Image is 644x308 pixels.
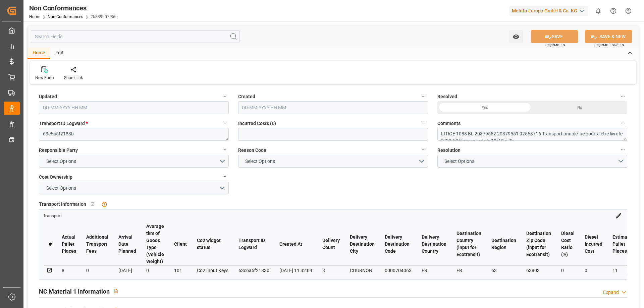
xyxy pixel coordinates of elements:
div: Yes [437,101,532,114]
span: Cost Ownership [39,174,72,181]
span: Created [238,93,255,100]
button: Resolution [619,145,627,154]
span: transport [44,213,62,218]
th: Destination Zip Code (input for Ecotransit) [521,223,556,266]
div: 0 [561,266,575,274]
button: Incurred Costs (€) [419,119,428,127]
div: 3 [322,266,340,274]
button: Created [419,92,428,101]
button: Comments [619,119,627,127]
div: Melitta Europa GmbH & Co. KG [509,6,588,16]
button: open menu [437,155,627,168]
button: Cost Ownership [220,172,229,181]
span: Select Options [441,158,478,165]
a: Home [29,14,40,19]
div: New Form [35,75,54,81]
div: 0 [146,266,164,274]
span: Transport Information [39,201,86,208]
th: Co2 widget status [192,223,233,266]
div: Edit [50,48,69,59]
h2: NC Material 1 Information [39,287,110,296]
th: Transport ID Logward [233,223,274,266]
div: Non Conformances [29,3,117,13]
span: Updated [39,93,57,100]
button: Melitta Europa GmbH & Co. KG [509,4,591,17]
div: Share Link [64,75,83,81]
button: SAVE & NEW [585,30,632,43]
span: Responsible Party [39,147,78,154]
button: Transport ID Logward * [220,119,229,127]
span: Select Options [43,158,79,165]
div: FR [422,266,446,274]
button: open menu [238,155,428,168]
button: Reason Code [419,145,428,154]
div: 101 [174,266,187,274]
th: Delivery Count [317,223,345,266]
textarea: 63c6a5f2183b [39,128,229,141]
th: Additional Transport Fees [81,223,113,266]
a: Non Conformances [48,14,83,19]
button: Help Center [606,3,621,18]
div: COURNON [350,266,375,274]
button: Resolved [619,92,627,101]
span: Resolved [437,93,457,100]
div: 11 [612,266,634,274]
div: 63 [491,266,516,274]
div: 0000704063 [385,266,412,274]
span: Transport ID Logward [39,120,88,127]
th: Diesel Cost Ratio (%) [556,223,580,266]
th: Actual Pallet Places [57,223,81,266]
a: transport [44,212,62,218]
div: 63803 [526,266,551,274]
div: No [532,101,627,114]
input: DD-MM-YYYY HH:MM [238,101,428,114]
div: Expand [603,289,619,296]
span: Incurred Costs (€) [238,120,276,127]
th: Diesel Incurred Cost [580,223,607,266]
span: Reason Code [238,147,266,154]
div: Home [28,48,50,59]
th: Estimated Pallet Places [607,223,639,266]
th: Created At [274,223,317,266]
span: Ctrl/CMD + S [545,43,565,48]
th: Arrival Date Planned [113,223,141,266]
button: View description [110,285,122,297]
button: open menu [509,30,523,43]
div: 0 [585,266,602,274]
div: [DATE] [118,266,136,274]
button: show 0 new notifications [591,3,606,18]
input: Search Fields [31,30,240,43]
th: Delivery Destination Code [380,223,417,266]
th: Delivery Destination Country [417,223,451,266]
span: Select Options [43,185,79,192]
th: Destination Country (input for Ecotransit) [451,223,486,266]
th: Average tkm of Goods Type (Vehicle Weight) [141,223,169,266]
div: 63c6a5f2183b [238,266,269,274]
input: DD-MM-YYYY HH:MM [39,101,229,114]
button: SAVE [531,30,578,43]
button: Responsible Party [220,145,229,154]
th: # [44,223,57,266]
div: Co2 Input Keys [197,266,228,274]
textarea: LITIGE 1088 BL 20379552 20379551 92563716 Transport annulé, ne pourra être livré le 8/10 //// Nou... [437,128,627,141]
th: Destination Region [486,223,521,266]
span: Comments [437,120,461,127]
button: Updated [220,92,229,101]
div: [DATE] 11:32:09 [279,266,312,274]
span: Resolution [437,147,461,154]
button: open menu [39,155,229,168]
button: open menu [39,182,229,194]
div: 0 [86,266,108,274]
span: Select Options [242,158,278,165]
th: Delivery Destination City [345,223,380,266]
div: FR [457,266,481,274]
th: Client [169,223,192,266]
div: 8 [62,266,76,274]
span: Ctrl/CMD + Shift + S [594,43,624,48]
